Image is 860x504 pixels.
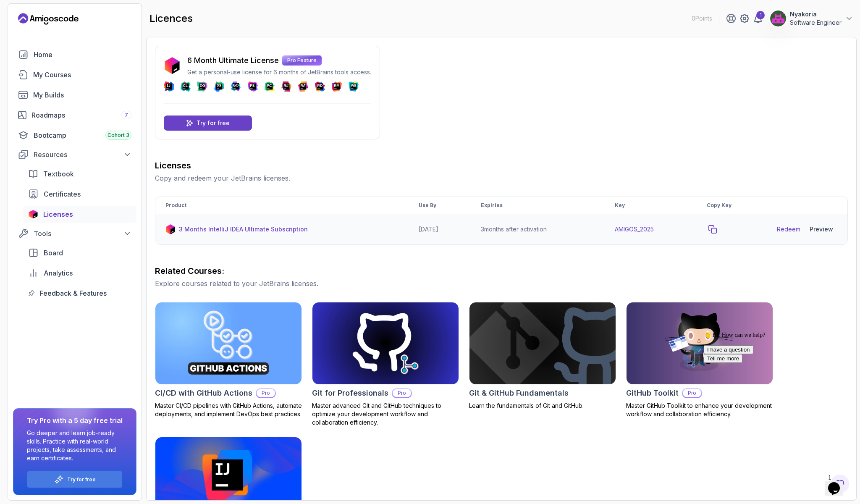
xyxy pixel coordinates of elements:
p: Copy and redeem your JetBrains licenses. [155,173,848,183]
span: Textbook [43,169,74,179]
img: jetbrains icon [164,57,181,74]
p: Learn the fundamentals of Git and GitHub. [469,402,616,410]
p: 0 Points [692,14,712,23]
a: Try for free [67,476,96,483]
img: Git & GitHub Fundamentals card [469,302,616,384]
a: textbook [23,165,136,182]
div: My Courses [33,70,131,80]
a: 1 [753,13,763,24]
a: licenses [23,206,136,223]
button: Tools [13,226,136,241]
img: GitHub Toolkit card [627,302,773,384]
a: Git for Professionals cardGit for ProfessionalsProMaster advanced Git and GitHub techniques to op... [312,302,459,427]
span: Board [44,248,63,258]
a: Landing page [18,12,79,26]
p: Master GitHub Toolkit to enhance your development workflow and collaboration efficiency. [626,402,773,418]
span: 👋 Hi! How can we help? [3,4,65,10]
h2: GitHub Toolkit [626,387,679,399]
th: Product [155,197,409,214]
iframe: chat widget [825,470,852,496]
a: courses [13,66,136,83]
img: user profile image [770,10,786,26]
div: Preview [810,225,833,234]
button: Preview [805,221,837,238]
button: I have a question [3,17,53,26]
img: jetbrains icon [28,210,38,218]
div: Bootcamp [34,130,131,140]
img: CI/CD with GitHub Actions card [155,302,302,384]
p: Get a personal-use license for 6 months of JetBrains tools access. [187,68,371,76]
p: Master advanced Git and GitHub techniques to optimize your development workflow and collaboration... [312,402,459,427]
th: Expiries [471,197,605,214]
h3: Related Courses: [155,265,848,277]
button: Try for free [27,471,123,488]
a: CI/CD with GitHub Actions cardCI/CD with GitHub ActionsProMaster CI/CD pipelines with GitHub Acti... [155,302,302,418]
th: Copy Key [697,197,767,214]
div: My Builds [33,90,131,100]
p: Pro Feature [282,55,322,66]
span: Licenses [43,209,73,219]
a: roadmaps [13,107,136,123]
h2: Git for Professionals [312,387,388,399]
a: GitHub Toolkit cardGitHub ToolkitProMaster GitHub Toolkit to enhance your development workflow an... [626,302,773,418]
a: home [13,46,136,63]
a: Redeem [777,225,800,234]
span: 7 [125,112,128,118]
td: [DATE] [409,214,471,245]
p: 3 Months IntelliJ IDEA Ultimate Subscription [179,225,308,234]
h2: CI/CD with GitHub Actions [155,387,252,399]
p: Nyakoria [790,10,842,18]
div: Resources [34,150,131,160]
a: bootcamp [13,127,136,144]
button: user profile imageNyakoriaSoftware Engineer [770,10,853,27]
h2: Git & GitHub Fundamentals [469,387,569,399]
td: AMIGOS_2025 [605,214,697,245]
a: builds [13,87,136,103]
p: Pro [683,389,701,397]
p: Master CI/CD pipelines with GitHub Actions, automate deployments, and implement DevOps best pract... [155,402,302,418]
span: Analytics [44,268,73,278]
div: Home [34,50,131,60]
p: 6 Month Ultimate License [187,55,279,66]
p: Try for free [197,119,230,127]
h2: licences [149,12,193,25]
button: Tell me more [3,26,42,35]
th: Use By [409,197,471,214]
a: Try for free [164,115,252,131]
p: Go deeper and learn job-ready skills. Practice with real-world projects, take assessments, and ea... [27,429,123,462]
th: Key [605,197,697,214]
p: Pro [257,389,275,397]
img: Git for Professionals card [312,302,459,384]
div: Tools [34,228,131,239]
a: board [23,244,136,261]
p: Software Engineer [790,18,842,27]
button: Resources [13,147,136,162]
img: jetbrains icon [165,224,176,234]
div: 1 [756,11,765,19]
div: Roadmaps [31,110,131,120]
h3: Licenses [155,160,848,171]
a: feedback [23,285,136,302]
span: Certificates [44,189,81,199]
a: Git & GitHub Fundamentals cardGit & GitHub FundamentalsLearn the fundamentals of Git and GitHub. [469,302,616,410]
p: Explore courses related to your JetBrains licenses. [155,278,848,289]
div: 👋 Hi! How can we help?I have a questionTell me more [3,3,155,35]
button: copy-button [707,223,718,235]
p: Pro [393,389,411,397]
span: Cohort 3 [107,132,129,139]
iframe: chat widget [700,328,852,466]
td: 3 months after activation [471,214,605,245]
a: certificates [23,186,136,202]
span: Feedback & Features [40,288,107,298]
a: analytics [23,265,136,281]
